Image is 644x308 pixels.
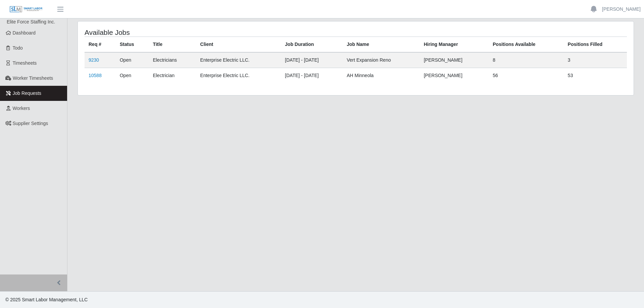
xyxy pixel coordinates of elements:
[149,52,196,68] td: Electricians
[343,37,420,53] th: Job Name
[281,52,343,68] td: [DATE] - [DATE]
[196,52,281,68] td: Enterprise Electric LLC.
[196,68,281,83] td: Enterprise Electric LLC.
[116,52,149,68] td: Open
[5,297,88,302] span: © 2025 Smart Labor Management, LLC
[564,68,627,83] td: 53
[343,68,420,83] td: AH Minneola
[564,37,627,53] th: Positions Filled
[13,90,42,96] span: Job Requests
[89,57,99,63] a: 9230
[281,37,343,53] th: Job Duration
[89,73,102,78] a: 10588
[85,37,116,53] th: Req #
[13,60,37,66] span: Timesheets
[281,68,343,83] td: [DATE] - [DATE]
[116,37,149,53] th: Status
[343,52,420,68] td: Vert Expansion Reno
[116,68,149,83] td: Open
[13,30,36,36] span: Dashboard
[13,45,23,51] span: Todo
[149,68,196,83] td: Electrician
[489,68,564,83] td: 56
[9,6,43,13] img: SLM Logo
[149,37,196,53] th: Title
[420,37,489,53] th: Hiring Manager
[489,52,564,68] td: 8
[420,68,489,83] td: [PERSON_NAME]
[13,75,53,81] span: Worker Timesheets
[196,37,281,53] th: Client
[13,121,48,126] span: Supplier Settings
[13,106,30,111] span: Workers
[85,28,305,37] h4: Available Jobs
[7,19,55,24] span: Elite Force Staffing Inc.
[420,52,489,68] td: [PERSON_NAME]
[489,37,564,53] th: Positions Available
[602,6,641,13] a: [PERSON_NAME]
[564,52,627,68] td: 3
